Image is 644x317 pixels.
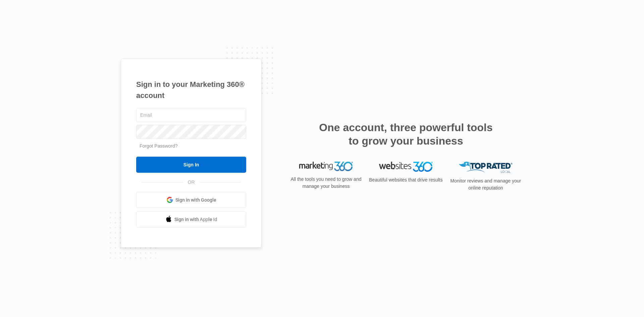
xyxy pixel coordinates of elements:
[299,162,353,171] img: Marketing 360
[317,121,495,148] h2: One account, three powerful tools to grow your business
[136,192,246,208] a: Sign in with Google
[175,197,216,204] span: Sign in with Google
[379,162,433,171] img: Websites 360
[136,157,246,173] input: Sign In
[174,216,217,223] span: Sign in with Apple Id
[140,143,178,149] a: Forgot Password?
[136,79,246,101] h1: Sign in to your Marketing 360® account
[136,108,246,122] input: Email
[448,177,523,192] p: Monitor reviews and manage your online reputation
[136,211,246,227] a: Sign in with Apple Id
[183,179,200,186] span: OR
[288,176,364,190] p: All the tools you need to grow and manage your business
[459,162,513,173] img: Top Rated Local
[368,176,443,183] p: Beautiful websites that drive results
